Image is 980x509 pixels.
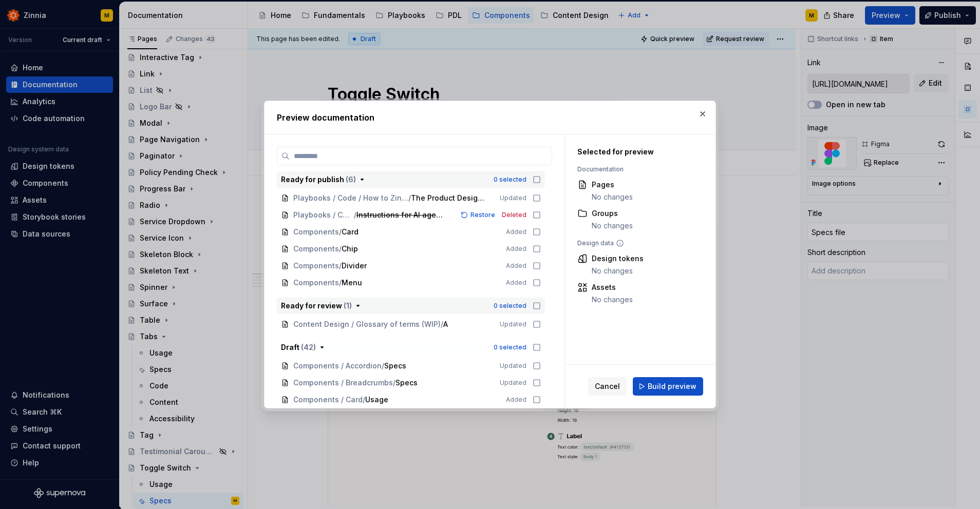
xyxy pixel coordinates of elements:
button: Ready for review (1)0 selected [277,298,545,314]
span: ( 1 ) [344,301,352,310]
span: ( 42 ) [301,343,316,351]
div: Documentation [577,165,698,173]
span: ( 6 ) [346,175,356,184]
span: Added [506,228,526,236]
span: Components [293,261,339,271]
div: Pages [592,180,633,190]
span: / [339,227,342,237]
div: Design data [577,239,698,247]
span: / [408,193,411,203]
div: Selected for preview [577,147,698,157]
span: Components / Card [293,395,363,405]
span: Cancel [595,381,620,391]
div: 0 selected [494,175,526,184]
span: A [443,319,464,329]
span: Components [293,227,339,237]
span: Usage [365,395,388,405]
button: Restore [458,210,500,220]
span: / [339,278,342,288]
span: Specs [395,378,418,388]
span: Components [293,278,339,288]
span: Added [506,279,526,287]
span: Updated [500,379,526,387]
span: Added [506,245,526,253]
span: Chip [342,244,362,254]
button: Ready for publish (6)0 selected [277,171,545,188]
div: Ready for review [281,301,352,311]
span: / [363,395,365,405]
span: Updated [500,194,526,202]
span: Content Design / Glossary of terms (WIP) [293,319,441,329]
span: Deleted [502,211,526,219]
span: Components / Breadcrumbs [293,378,393,388]
span: Added [506,262,526,270]
span: Specs [384,361,406,371]
span: Instructions for AI agents [356,210,444,220]
span: Menu [342,278,362,288]
span: Build preview [648,381,696,391]
span: Added [506,396,526,404]
h2: Preview documentation [277,111,703,124]
div: Ready for publish [281,174,356,185]
div: No changes [592,295,633,305]
span: Playbooks / Code / How to Zinnia for Engineers [293,193,408,203]
div: Groups [592,208,633,219]
button: Build preview [633,377,703,396]
button: Cancel [588,377,627,396]
div: 0 selected [494,302,526,310]
div: Assets [592,282,633,292]
div: No changes [592,192,633,202]
div: Draft [281,342,316,353]
button: Draft (42)0 selected [277,339,545,356]
span: / [441,319,443,329]
span: / [339,244,342,254]
span: / [393,378,395,388]
span: Divider [342,261,367,271]
div: No changes [592,221,633,231]
span: Restore [470,211,495,219]
span: Components [293,244,339,254]
span: / [339,261,342,271]
span: The Product Design Language [411,193,485,203]
div: 0 selected [494,343,526,351]
div: Design tokens [592,253,644,264]
div: No changes [592,266,644,276]
span: Updated [500,362,526,370]
span: Playbooks / Code [293,210,354,220]
span: Updated [500,320,526,328]
span: Components / Accordion [293,361,382,371]
span: Card [342,227,362,237]
span: / [382,361,384,371]
span: / [354,210,356,220]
